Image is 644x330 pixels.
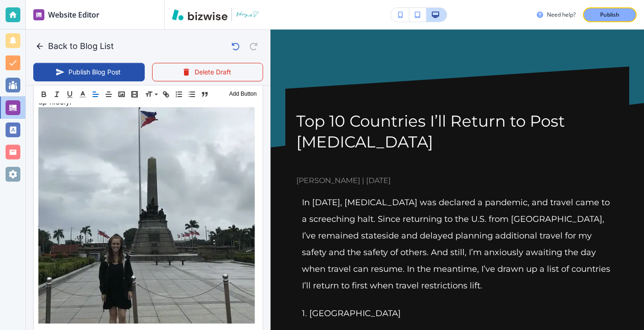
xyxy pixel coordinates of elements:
img: 90278a2f4a3a6507cd9e71b379485b18.webp [38,107,255,324]
h1: Top 10 Countries I’ll Return to Post [MEDICAL_DATA] [296,111,618,153]
img: editor icon [33,9,44,20]
img: Your Logo [236,10,261,19]
span: [PERSON_NAME] | [DATE] [296,175,618,187]
h2: Website Editor [48,9,99,20]
img: Bizwise Logo [172,9,227,20]
h3: Need help? [547,11,576,19]
p: In [DATE], [MEDICAL_DATA] was declared a pandemic, and travel came to a screeching halt. Since re... [302,194,613,294]
button: Back to Blog List [33,37,117,55]
button: Delete Draft [152,63,264,81]
button: Publish Blog Post [33,63,145,81]
p: Publish [600,11,619,19]
p: 1. [GEOGRAPHIC_DATA] [302,305,613,322]
button: Add Button [227,89,259,100]
button: Publish [583,7,637,22]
